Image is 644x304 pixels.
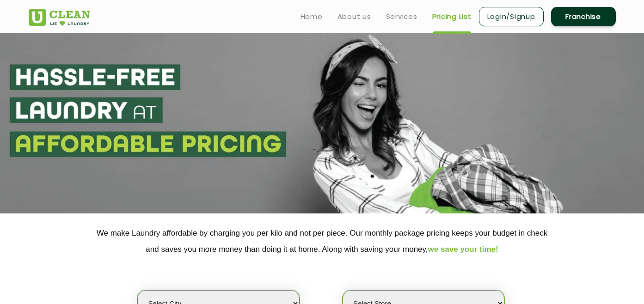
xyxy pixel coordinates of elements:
[29,9,90,26] img: UClean Laundry and Dry Cleaning
[551,7,616,26] a: Franchise
[386,11,417,22] a: Services
[301,11,323,22] a: Home
[432,11,472,22] a: Pricing List
[337,11,371,22] a: About us
[29,225,616,257] p: We make Laundry affordable by charging you per kilo and not per piece. Our monthly package pricin...
[428,245,498,254] span: we save your time!
[479,7,544,26] a: Login/Signup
